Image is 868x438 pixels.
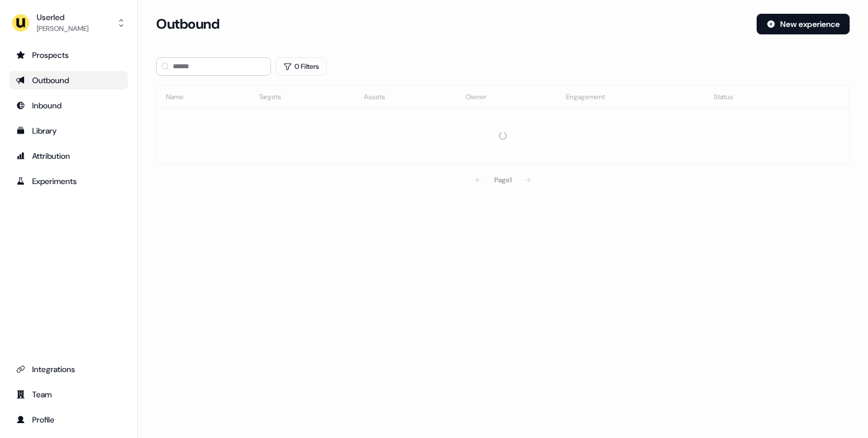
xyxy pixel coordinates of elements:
a: Go to Inbound [9,96,128,115]
a: Go to outbound experience [9,71,128,89]
a: Go to profile [9,410,128,429]
a: Go to integrations [9,360,128,378]
a: Go to attribution [9,147,128,165]
div: Profile [16,414,121,425]
div: Outbound [16,75,121,86]
div: Team [16,389,121,400]
div: [PERSON_NAME] [37,23,88,34]
div: Library [16,125,121,136]
div: Prospects [16,49,121,61]
button: 0 Filters [276,57,327,76]
div: Experiments [16,175,121,187]
div: Userled [37,11,88,23]
a: Go to templates [9,122,128,140]
button: Userled[PERSON_NAME] [9,9,128,37]
a: Go to team [9,385,128,404]
button: New experience [757,14,850,34]
div: Attribution [16,150,121,162]
div: Integrations [16,363,121,375]
div: Inbound [16,100,121,111]
a: Go to experiments [9,172,128,190]
h3: Outbound [156,15,219,33]
a: Go to prospects [9,46,128,64]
